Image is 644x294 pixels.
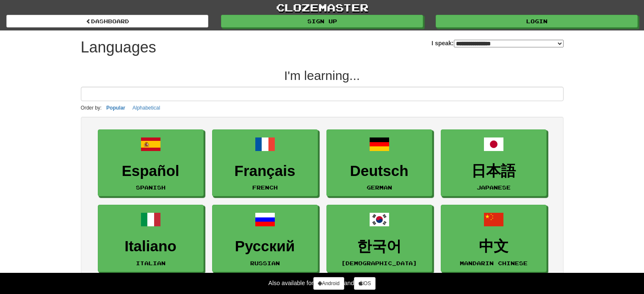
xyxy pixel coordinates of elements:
h3: Italiano [102,238,199,255]
h2: I'm learning... [81,69,564,82]
a: iOS [354,277,376,290]
a: 中文Mandarin Chinese [441,205,547,272]
a: dashboard [6,15,208,27]
small: Italian [136,260,166,266]
label: I speak: [431,39,563,47]
a: Android [313,277,344,290]
a: FrançaisFrench [212,129,318,197]
a: 한국어[DEMOGRAPHIC_DATA] [326,205,432,272]
small: Russian [250,260,280,266]
button: Alphabetical [130,103,163,113]
h3: 中文 [445,238,542,255]
a: Login [436,15,638,27]
h3: 日本語 [445,163,542,179]
a: Sign up [221,15,423,27]
small: [DEMOGRAPHIC_DATA] [341,260,417,266]
small: Japanese [477,184,511,190]
small: Order by: [81,105,102,111]
small: German [367,184,392,190]
a: РусскийRussian [212,205,318,272]
h1: Languages [81,39,156,56]
h3: Français [217,163,313,179]
button: Popular [104,103,128,113]
a: ItalianoItalian [98,205,204,272]
h3: 한국어 [331,238,428,255]
small: French [252,184,278,190]
h3: Español [102,163,199,179]
h3: Deutsch [331,163,428,179]
a: EspañolSpanish [98,129,204,197]
select: I speak: [454,40,564,47]
small: Mandarin Chinese [460,260,528,266]
small: Spanish [136,184,166,190]
a: DeutschGerman [326,129,432,197]
a: 日本語Japanese [441,129,547,197]
h3: Русский [217,238,313,255]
